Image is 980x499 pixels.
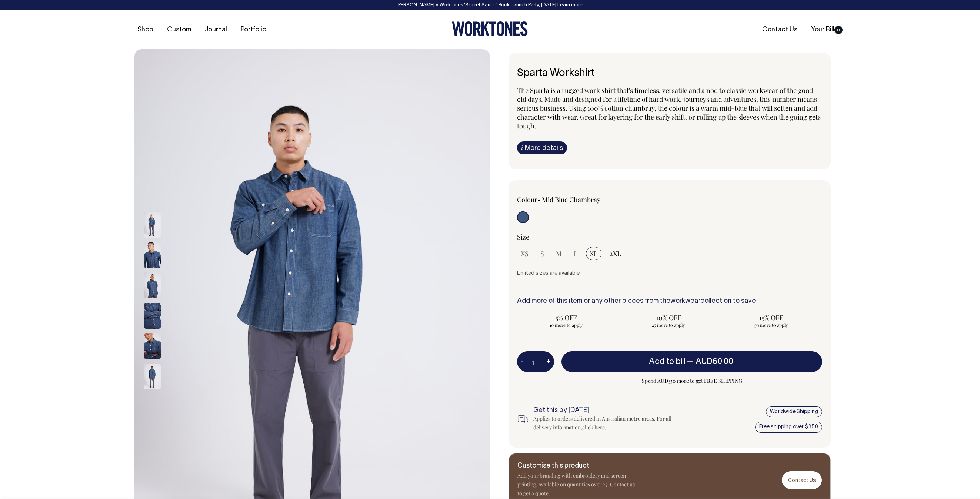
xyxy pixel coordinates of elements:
button: + [543,354,554,369]
img: mid-blue-chambray [144,333,161,359]
img: mid-blue-chambray [144,364,161,389]
span: AUD60.00 [696,358,733,365]
img: mid-blue-chambray [144,212,161,238]
a: click here [582,424,605,431]
a: Custom [164,24,194,36]
label: Mid Blue Chambray [542,195,600,204]
a: Journal [202,24,230,36]
a: Your Bill0 [808,24,846,36]
span: 25 more to apply [623,322,714,328]
input: 5% OFF 10 more to apply [517,311,615,330]
a: Contact Us [759,24,800,36]
input: M [552,247,566,260]
span: Spend AUD350 more to get FREE SHIPPING [561,376,822,385]
div: Applies to orders delivered in Australian metro areas. For all delivery information, . [533,414,684,432]
input: 15% OFF 50 more to apply [722,311,820,330]
div: Colour [517,195,639,204]
span: M [556,249,562,258]
span: 50 more to apply [726,322,816,328]
a: Contact Us [782,471,822,489]
span: XL [590,249,598,258]
p: Add your branding with embroidery and screen printing, available on quantities over 25. Contact u... [517,471,636,498]
span: The Sparta is a rugged work shirt that's timeless, versatile and a nod to classic workwear of the... [517,86,821,130]
a: iMore details [517,141,567,154]
span: Add to bill [649,358,685,365]
div: [PERSON_NAME] × Worktones ‘Secret Sauce’ Book Launch Party, [DATE]. . [7,3,973,8]
span: 15% OFF [726,313,816,322]
span: — [687,358,735,365]
input: 10% OFF 25 more to apply [620,311,718,330]
img: mid-blue-chambray [144,272,161,298]
span: i [521,144,523,151]
button: - [517,354,527,369]
span: XS [521,249,529,258]
button: Add to bill —AUD60.00 [561,351,822,372]
input: S [537,247,548,260]
input: 2XL [606,247,625,260]
div: Size [517,232,822,241]
span: 10 more to apply [521,322,611,328]
span: Limited sizes are available [517,271,580,276]
span: 10% OFF [623,313,714,322]
a: Shop [134,24,156,36]
input: XS [517,247,532,260]
span: S [540,249,544,258]
a: Portfolio [238,24,269,36]
h6: Get this by [DATE] [533,407,684,414]
img: mid-blue-chambray [144,303,161,329]
span: L [574,249,578,258]
h6: Add more of this item or any other pieces from the collection to save [517,298,822,305]
span: 0 [834,26,843,34]
span: • [537,195,540,204]
a: Learn more [557,3,583,7]
h6: Sparta Workshirt [517,68,822,79]
input: L [570,247,581,260]
span: 5% OFF [521,313,611,322]
span: 2XL [610,249,621,258]
h6: Customise this product [517,462,636,470]
img: mid-blue-chambray [144,242,161,268]
input: XL [586,247,601,260]
a: workwear [670,298,700,304]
